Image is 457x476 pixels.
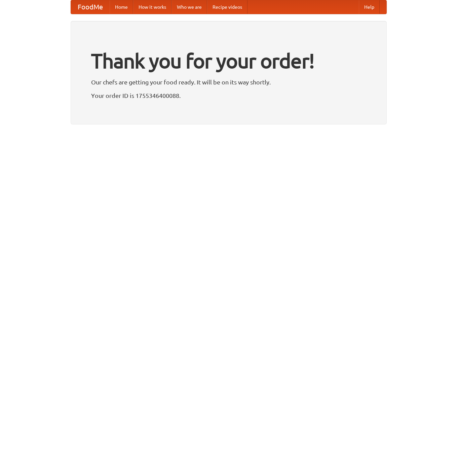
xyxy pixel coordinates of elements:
a: Help [359,0,380,14]
a: Who we are [172,0,207,14]
p: Your order ID is 1755346400088. [91,90,366,101]
a: FoodMe [71,0,110,14]
a: How it works [133,0,172,14]
a: Recipe videos [207,0,247,14]
a: Home [110,0,133,14]
h1: Thank you for your order! [91,45,366,77]
p: Our chefs are getting your food ready. It will be on its way shortly. [91,77,366,87]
